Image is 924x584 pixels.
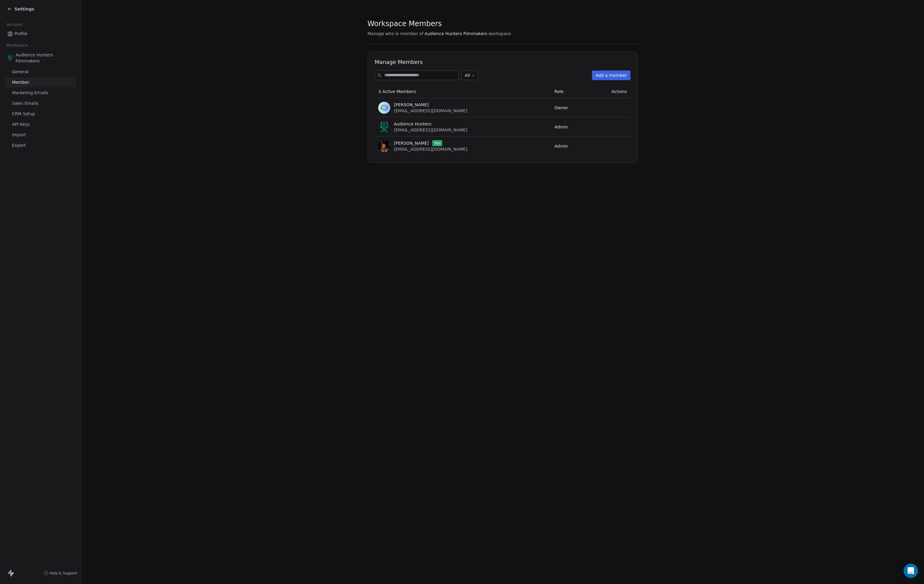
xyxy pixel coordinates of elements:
span: Audience Hunters [394,121,431,127]
span: Audience Hunters Filmmakers [424,31,487,37]
a: Import [5,130,76,140]
img: UdHV0ze4BuhNDBiqkhrplUo0Shd1o5Q3OUuII_DNeTs [378,140,390,152]
span: Audience Hunters Filmmakers [16,52,74,64]
a: Member [5,77,76,87]
span: [PERSON_NAME] [394,140,429,146]
span: Sales Emails [12,100,38,107]
span: Workspace [4,41,30,50]
span: You [432,140,442,146]
span: General [12,69,29,75]
span: Role [554,89,563,94]
span: Owner [554,105,568,110]
span: 3 Active Members [378,89,416,94]
span: Member [12,79,29,86]
a: Sales Emails [5,98,76,108]
img: AHFF%20symbol.png [7,55,13,61]
img: SVFxTHUjB2iTYKgMezORc5FIH7MoWhJE-wOcthb7qoU [378,121,390,133]
span: API Keys [12,121,30,128]
a: General [5,67,76,77]
button: Add a member [592,71,630,80]
a: Export [5,140,76,150]
h1: Manage Members [375,59,630,66]
div: Open Intercom Messenger [904,564,918,578]
span: [PERSON_NAME] [394,102,429,108]
span: Admin [554,125,568,129]
span: workspace [488,31,511,37]
a: Help & Support [44,571,77,576]
span: Marketing Emails [12,90,48,96]
span: Profile [14,31,28,37]
a: Marketing Emails [5,88,76,98]
img: iUbssFVt8JT62mhYAzLIiMFT13241hiC5_kzfVEfvi4 [378,102,390,114]
span: Workspace Members [367,19,442,28]
span: Export [12,142,26,149]
span: Admin [554,144,568,149]
a: Profile [5,29,76,39]
span: Help & Support [50,571,77,576]
span: [EMAIL_ADDRESS][DOMAIN_NAME] [394,147,467,152]
a: API Keys [5,119,76,129]
span: Account [4,20,25,29]
span: CRM Setup [12,111,35,117]
a: Settings [7,6,34,12]
span: Import [12,132,26,138]
span: [EMAIL_ADDRESS][DOMAIN_NAME] [394,128,467,132]
span: [EMAIL_ADDRESS][DOMAIN_NAME] [394,108,467,113]
span: Settings [14,6,34,12]
span: Actions [611,89,627,94]
a: CRM Setup [5,109,76,119]
span: Manage who is member of [367,31,423,37]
